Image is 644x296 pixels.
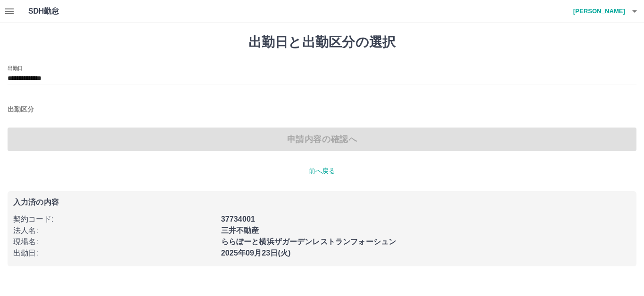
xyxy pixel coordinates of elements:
[13,225,215,236] p: 法人名 :
[13,199,631,206] p: 入力済の内容
[8,166,636,176] p: 前へ戻る
[221,215,255,223] b: 37734001
[8,64,23,72] label: 出勤日
[8,34,636,50] h1: 出勤日と出勤区分の選択
[221,238,396,246] b: ららぽーと横浜ザガーデンレストランフォーシュン
[13,236,215,248] p: 現場名 :
[13,214,215,225] p: 契約コード :
[221,226,259,234] b: 三井不動産
[221,249,291,257] b: 2025年09月23日(火)
[13,248,215,259] p: 出勤日 :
